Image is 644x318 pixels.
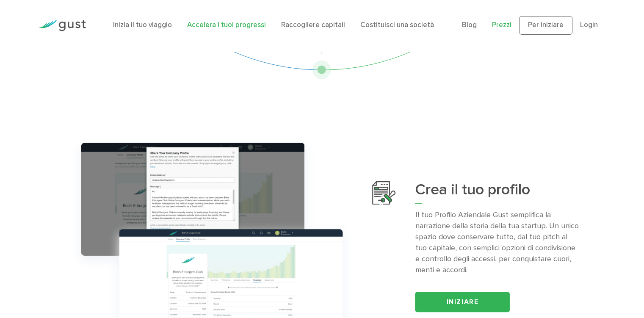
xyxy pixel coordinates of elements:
[415,180,530,199] font: Crea il tuo profilo
[39,20,86,31] img: Logo Gust
[360,21,434,29] a: Costituisci una società
[113,21,172,29] a: Inizia il tuo viaggio
[187,21,266,29] a: Accelera i tuoi progressi
[528,21,564,29] font: Per iniziare
[415,292,510,312] a: Iniziare
[415,210,578,274] font: Il tuo Profilo Aziendale Gust semplifica la narrazione della storia della tua startup. Un unico s...
[580,21,598,29] a: Login
[519,16,572,35] a: Per iniziare
[447,298,479,306] font: Iniziare
[281,21,345,29] a: Raccogliere capitali
[372,181,395,205] img: Crea il tuo profilo
[492,21,511,29] a: Prezzi
[462,21,477,29] a: Blog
